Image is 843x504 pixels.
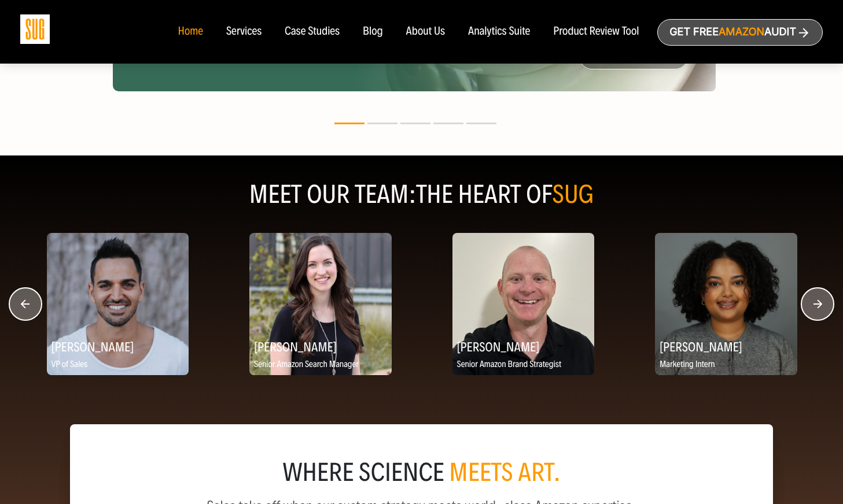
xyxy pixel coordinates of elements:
a: Home [178,25,203,38]
h2: [PERSON_NAME] [47,335,189,358]
h2: [PERSON_NAME] [655,335,797,358]
span: meets art. [449,457,561,488]
p: Senior Amazon Brand Strategist [452,358,595,372]
span: SUG [553,179,594,210]
img: Hanna Tekle, Marketing Intern [655,233,797,375]
img: Sug [20,14,50,44]
h2: [PERSON_NAME] [452,335,595,358]
h2: [PERSON_NAME] [249,335,392,358]
a: Analytics Suite [468,25,530,38]
p: Senior Amazon Search Manager [249,358,392,372]
a: About Us [406,25,446,38]
a: Case Studies [285,25,340,38]
p: VP of Sales [47,358,189,372]
p: Marketing Intern [655,358,797,372]
span: Amazon [719,26,764,38]
div: where science [98,461,745,484]
a: Blog [363,25,383,38]
img: Rene Crandall, Senior Amazon Search Manager [249,233,392,375]
img: Jeff Siddiqi, VP of Sales [47,233,189,375]
img: Kortney Kay, Senior Amazon Brand Strategist [452,233,595,375]
a: Services [226,25,262,38]
a: Get freeAmazonAudit [657,19,823,46]
a: Product Review Tool [553,25,639,38]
